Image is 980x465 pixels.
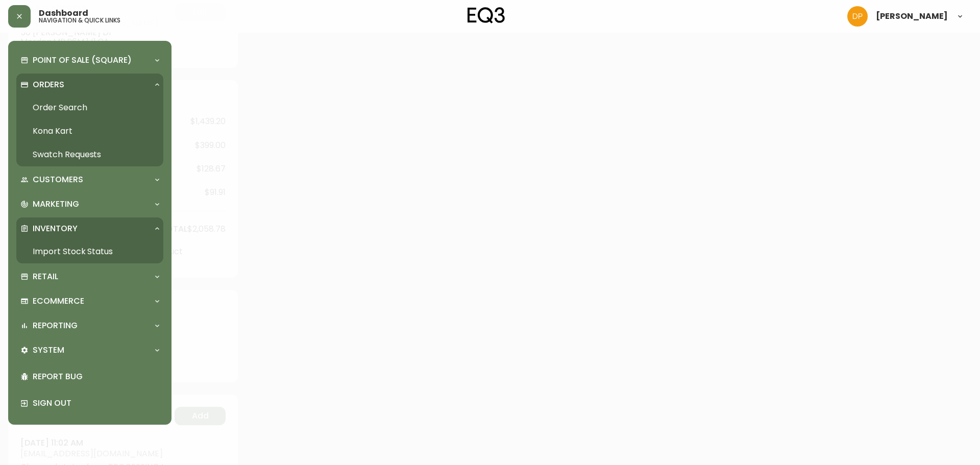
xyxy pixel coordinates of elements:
div: Marketing [16,193,163,215]
div: Customers [16,168,163,191]
div: Ecommerce [16,290,163,312]
span: Dashboard [39,9,88,17]
div: Inventory [16,217,163,240]
p: Marketing [33,199,79,210]
p: Report Bug [33,371,159,382]
img: logo [468,7,505,23]
img: b0154ba12ae69382d64d2f3159806b19 [847,6,868,27]
p: Retail [33,271,58,282]
a: Order Search [16,96,163,119]
p: System [33,345,64,356]
a: Import Stock Status [16,240,163,263]
div: Sign Out [16,390,163,417]
p: Sign Out [33,398,159,409]
div: Reporting [16,314,163,337]
a: Swatch Requests [16,143,163,166]
p: Inventory [33,223,78,234]
div: Report Bug [16,363,163,390]
p: Ecommerce [33,296,84,307]
div: Orders [16,74,163,96]
div: Point of Sale (Square) [16,49,163,71]
div: Retail [16,265,163,288]
p: Orders [33,79,64,90]
a: Kona Kart [16,119,163,143]
p: Reporting [33,320,78,331]
p: Customers [33,174,83,185]
h5: navigation & quick links [39,17,120,23]
span: [PERSON_NAME] [876,12,948,20]
div: System [16,339,163,361]
p: Point of Sale (Square) [33,55,132,66]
